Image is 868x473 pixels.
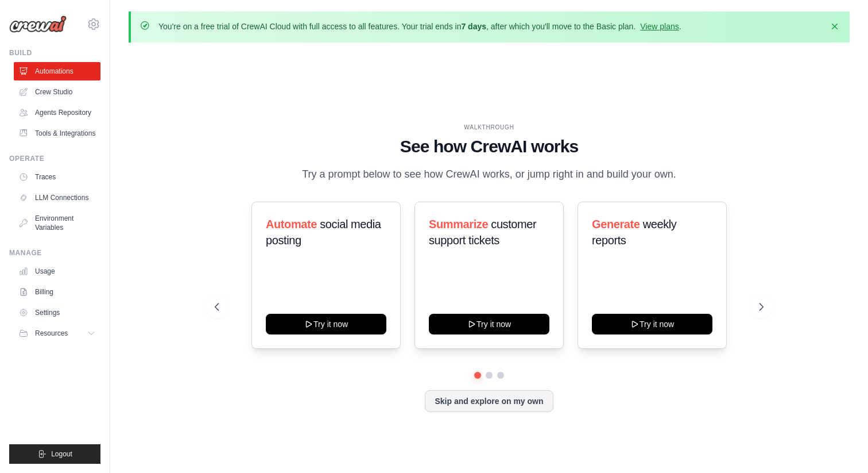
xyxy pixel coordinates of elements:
a: Tools & Integrations [14,124,100,143]
span: social media posting [266,218,381,247]
a: View plans [640,22,679,31]
p: You're on a free trial of CrewAI Cloud with full access to all features. Your trial ends in , aft... [158,21,681,32]
span: Automate [266,218,317,230]
p: Try a prompt below to see how CrewAI works, or jump right in and build your own. [296,166,682,183]
button: Resources [14,324,100,343]
a: Billing [14,283,100,301]
a: Crew Studio [14,83,100,101]
span: Summarize [429,218,488,230]
h1: See how CrewAI works [215,136,764,157]
a: LLM Connections [14,189,100,207]
strong: 7 days [461,22,486,31]
span: Generate [592,218,640,230]
span: Resources [35,329,68,338]
a: Settings [14,303,100,322]
a: Automations [14,62,100,80]
a: Traces [14,168,100,186]
button: Logout [9,444,100,464]
div: WALKTHROUGH [215,123,764,132]
span: weekly reports [592,218,676,247]
span: customer support tickets [429,218,536,247]
img: Logo [9,16,67,33]
a: Usage [14,262,100,280]
a: Environment Variables [14,209,100,237]
button: Skip and explore on my own [425,390,553,412]
div: Build [9,48,100,57]
button: Try it now [266,314,386,334]
span: Logout [51,449,72,459]
div: Operate [9,154,100,163]
a: Agents Repository [14,103,100,122]
div: Manage [9,248,100,257]
button: Try it now [592,314,712,334]
button: Try it now [429,314,549,334]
